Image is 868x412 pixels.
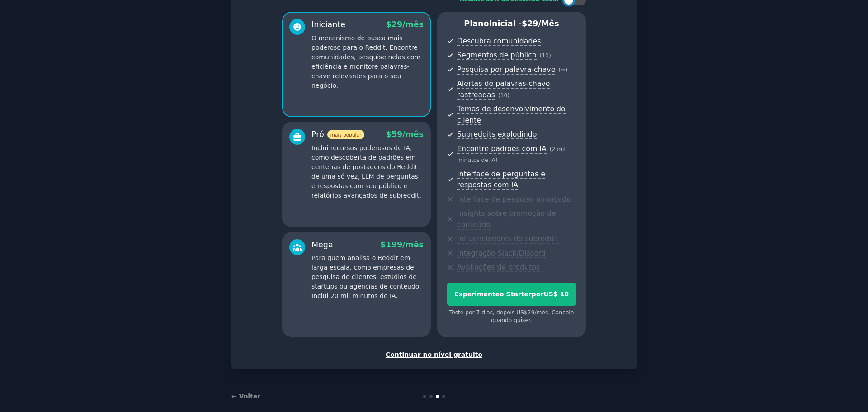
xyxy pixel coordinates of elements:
font: ∞ [561,67,565,73]
font: Pró [311,130,324,139]
font: Avaliações de produtos [457,263,540,271]
font: ( [558,67,561,73]
font: /mês [402,20,424,29]
font: Inclui recursos poderosos de IA, como descoberta de padrões em centenas de postagens do Reddit de... [311,144,421,199]
font: Interface de perguntas e respostas com IA [457,170,545,189]
font: Iniciante [311,20,345,29]
font: ) [549,52,551,59]
font: $ [522,19,527,28]
font: mais popular [330,132,361,137]
font: ( [550,146,552,152]
font: /mês [402,130,424,139]
font: Descubra comunidades [457,37,541,45]
font: 59 [392,130,402,139]
font: US$ 10 [543,290,569,298]
font: Continuar no nível gratuito [386,351,482,358]
font: ) [565,67,567,73]
button: Experimenteo StarterporUS$ 10 [447,283,576,306]
font: $ [386,20,392,29]
font: Pesquisa por palavra-chave [457,65,555,74]
font: O mecanismo de busca mais poderoso para o Reddit. Encontre comunidades, pesquise nelas com eficiê... [311,34,420,89]
a: ← Voltar [231,393,260,400]
font: Temas de desenvolvimento do cliente [457,104,566,124]
font: por [532,290,544,298]
font: 29 [527,19,538,28]
font: Mega [311,240,333,249]
font: Subreddits explodindo [457,130,537,138]
font: /mês [402,240,424,249]
font: 29 [392,20,402,29]
font: o Starter [500,290,532,298]
font: Interface de pesquisa avançada [457,195,571,204]
font: Alertas de palavras-chave rastreadas [457,79,550,99]
font: $ [386,130,392,139]
font: Influenciadores do subreddit [457,234,559,243]
font: Teste por 7 dias [449,309,493,316]
font: Para quem analisa o Reddit em larga escala, como empresas de pesquisa de clientes, estúdios de st... [311,254,421,299]
font: ) [495,157,498,163]
font: 29 [528,309,535,316]
font: Integração Slack/Discord [457,249,546,257]
font: Inicial - [489,19,522,28]
font: Plano [464,19,489,28]
font: , depois US$ [493,309,528,316]
font: /mês [538,19,559,28]
font: $ [380,240,386,249]
font: Experimente [454,290,500,298]
font: /mês [534,309,548,316]
font: ) [507,92,509,99]
font: Insights sobre promoção de conteúdo [457,209,556,229]
font: 10 [542,52,549,59]
font: 199 [386,240,403,249]
font: Encontre padrões com IA [457,144,547,153]
font: ( [540,52,542,59]
font: 10 [500,92,508,99]
font: Segmentos de público [457,51,536,59]
font: ( [498,92,500,99]
font: 2 mil minutos de IA [457,146,566,164]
